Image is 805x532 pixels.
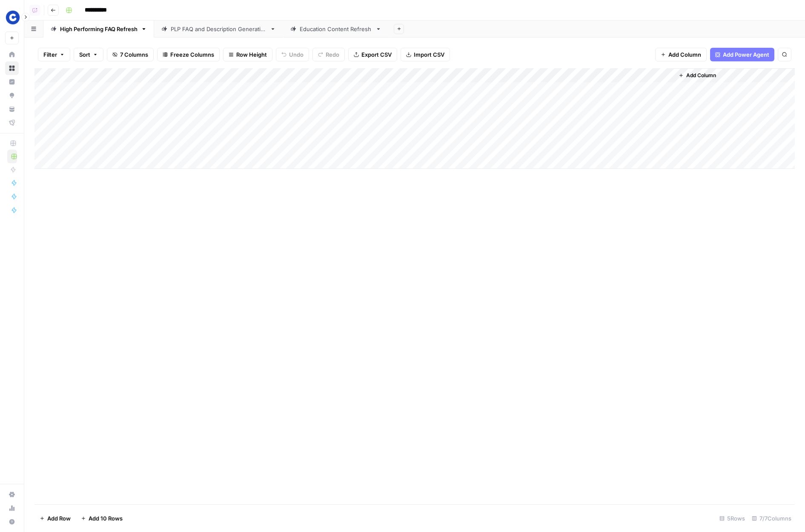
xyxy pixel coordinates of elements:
button: Undo [276,48,309,61]
button: Import CSV [401,48,450,61]
button: Add Row [34,512,76,525]
span: Sort [79,50,90,59]
img: Chewy Logo [5,10,20,25]
button: 7 Columns [107,48,154,61]
div: Education Content Refresh [300,25,372,33]
span: Add Column [686,72,716,79]
button: Add Column [655,48,707,61]
div: PLP FAQ and Description Generation [171,25,266,33]
button: Filter [38,48,70,61]
button: Redo [312,48,345,61]
span: Add Power Agent [723,50,769,59]
button: Add 10 Rows [76,512,128,525]
div: 7/7 Columns [748,512,795,525]
span: Add Column [668,50,701,59]
span: Import CSV [414,50,444,59]
span: 7 Columns [120,50,148,59]
span: Add Row [47,514,71,523]
button: Add Column [675,70,719,81]
button: Row Height [223,48,272,61]
a: Insights [5,75,19,89]
button: Sort [74,48,103,61]
span: Freeze Columns [170,50,214,59]
button: Freeze Columns [157,48,220,61]
a: Opportunities [5,89,19,102]
span: Redo [326,50,339,59]
button: Workspace: Chewy [5,7,19,28]
button: Add Power Agent [710,48,774,61]
span: Row Height [236,50,267,59]
a: Browse [5,61,19,75]
span: Add 10 Rows [89,514,123,523]
span: Export CSV [361,50,392,59]
span: Filter [43,50,57,59]
a: High Performing FAQ Refresh [43,20,154,38]
a: Home [5,48,19,61]
a: Settings [5,488,19,501]
a: Your Data [5,102,19,116]
button: Export CSV [348,48,397,61]
span: Undo [289,50,304,59]
button: Help + Support [5,515,19,529]
div: 5 Rows [716,512,748,525]
a: PLP FAQ and Description Generation [154,20,283,38]
a: Usage [5,501,19,515]
a: Flightpath [5,116,19,130]
a: Education Content Refresh [283,20,389,38]
div: High Performing FAQ Refresh [60,25,138,33]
